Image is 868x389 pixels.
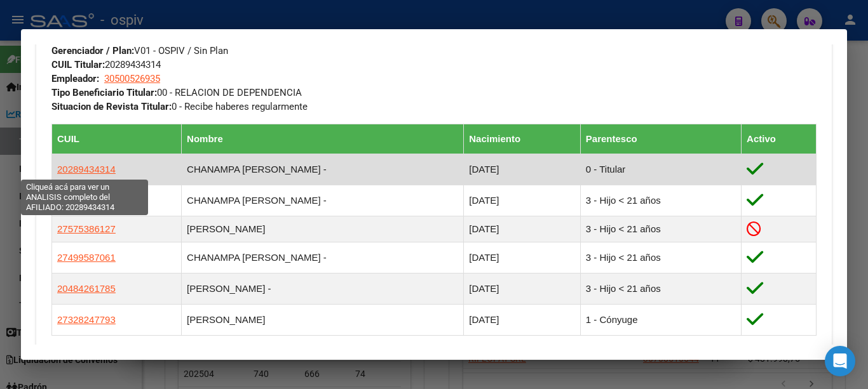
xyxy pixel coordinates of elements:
td: 3 - Hijo < 21 años [580,273,741,304]
span: 27480600237 [57,195,116,206]
strong: Situacion de Revista Titular: [51,101,172,112]
td: 0 - Titular [580,154,741,185]
td: [DATE] [464,273,581,304]
div: Open Intercom Messenger [825,346,855,376]
td: CHANAMPA [PERSON_NAME] - [182,242,464,273]
th: Activo [742,124,817,154]
td: CHANAMPA [PERSON_NAME] - [182,185,464,216]
span: 27328247793 [57,314,116,325]
td: CHANAMPA [PERSON_NAME] - [182,154,464,185]
td: [DATE] [464,242,581,273]
span: 20289434314 [51,59,161,70]
td: 3 - Hijo < 21 años [580,216,741,242]
th: CUIL [52,124,182,154]
span: 20484261785 [57,283,116,294]
th: Nacimiento [464,124,581,154]
th: Nombre [182,124,464,154]
td: 3 - Hijo < 21 años [580,185,741,216]
span: 20289434314 [57,164,116,175]
td: [PERSON_NAME] [182,216,464,242]
td: [DATE] [464,304,581,335]
span: 0 - Recibe haberes regularmente [51,101,308,112]
strong: Empleador: [51,73,99,84]
strong: CUIL Titular: [51,59,105,70]
td: [DATE] [464,216,581,242]
td: 1 - Cónyuge [580,304,741,335]
td: [PERSON_NAME] [182,304,464,335]
span: 27499587061 [57,252,116,263]
span: 30500526935 [104,73,160,84]
td: [PERSON_NAME] - [182,273,464,304]
td: [DATE] [464,185,581,216]
span: V01 - OSPIV / Sin Plan [51,45,228,56]
strong: Gerenciador / Plan: [51,45,134,56]
th: Parentesco [580,124,741,154]
span: 00 - RELACION DE DEPENDENCIA [51,87,302,98]
span: 27575386127 [57,223,116,234]
td: [DATE] [464,154,581,185]
td: 3 - Hijo < 21 años [580,242,741,273]
strong: Tipo Beneficiario Titular: [51,87,157,98]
